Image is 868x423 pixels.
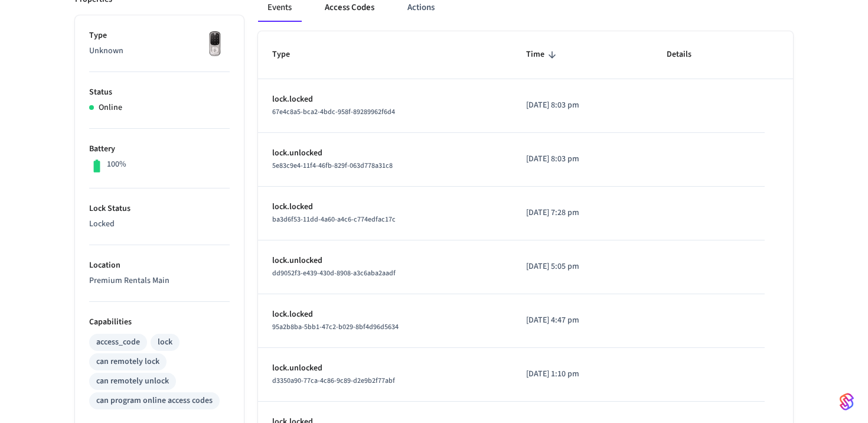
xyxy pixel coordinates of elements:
[667,45,707,64] span: Details
[89,45,230,57] p: Unknown
[272,214,396,224] span: ba3d6f53-11dd-4a60-a4c6-c774edfac17c
[272,93,498,106] p: lock.locked
[272,147,498,160] p: lock.unlocked
[89,316,230,328] p: Capabilities
[89,275,230,287] p: Premium Rentals Main
[272,45,305,64] span: Type
[272,201,498,213] p: lock.locked
[272,161,393,171] span: 5e83c9e4-11f4-46fb-829f-063d778a31c8
[526,45,560,64] span: Time
[526,207,638,219] p: [DATE] 7:28 pm
[96,336,140,349] div: access_code
[272,308,498,321] p: lock.locked
[840,392,854,411] img: SeamLogoGradient.69752ec5.svg
[526,99,638,112] p: [DATE] 8:03 pm
[96,356,159,368] div: can remotely lock
[89,86,230,99] p: Status
[200,30,230,59] img: Yale Assure Touchscreen Wifi Smart Lock, Satin Nickel, Front
[272,268,396,278] span: dd9052f3-e439-430d-8908-a3c6aba2aadf
[526,314,638,327] p: [DATE] 4:47 pm
[96,395,213,407] div: can program online access codes
[526,153,638,165] p: [DATE] 8:03 pm
[89,30,230,42] p: Type
[89,259,230,272] p: Location
[89,143,230,155] p: Battery
[158,336,172,349] div: lock
[96,375,169,388] div: can remotely unlock
[272,376,395,386] span: d3350a90-77ca-4c86-9c89-d2e9b2f77abf
[526,261,638,273] p: [DATE] 5:05 pm
[89,218,230,230] p: Locked
[99,102,122,114] p: Online
[272,107,395,117] span: 67e4c8a5-bca2-4bdc-958f-89289962f6d4
[526,368,638,380] p: [DATE] 1:10 pm
[272,362,498,375] p: lock.unlocked
[107,158,126,171] p: 100%
[272,322,399,332] span: 95a2b8ba-5bb1-47c2-b029-8bf4d96d5634
[89,203,230,215] p: Lock Status
[272,255,498,267] p: lock.unlocked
